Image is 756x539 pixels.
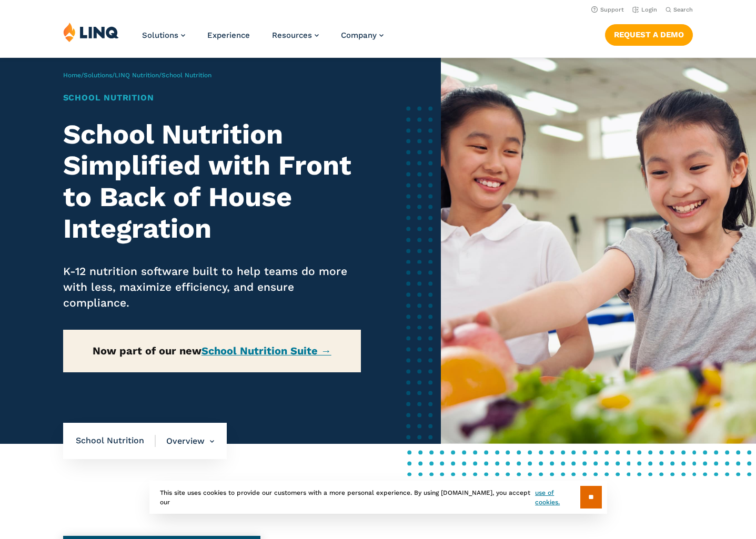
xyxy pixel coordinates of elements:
nav: Primary Navigation [142,22,384,57]
h2: School Nutrition Simplified with Front to Back of House Integration [63,119,361,245]
div: This site uses cookies to provide our customers with a more personal experience. By using [DOMAIN... [149,481,607,514]
span: / / / [63,72,211,79]
span: Search [673,6,693,13]
span: Company [341,30,377,40]
button: Open Search Bar [666,6,693,14]
span: School Nutrition [162,72,211,79]
a: use of cookies. [535,488,580,507]
h1: School Nutrition [63,91,361,104]
nav: Button Navigation [605,22,693,45]
a: Solutions [142,30,185,40]
li: Overview [156,423,214,460]
span: Solutions [142,30,178,40]
a: Home [63,72,81,79]
a: Request a Demo [605,24,693,45]
a: Company [341,30,384,40]
img: LINQ | K‑12 Software [63,22,119,42]
strong: Now part of our new [93,344,331,357]
span: Resources [272,30,312,40]
p: K-12 nutrition software built to help teams do more with less, maximize efficiency, and ensure co... [63,263,361,311]
a: Login [632,6,657,13]
a: Resources [272,30,319,40]
span: School Nutrition [76,435,156,446]
a: LINQ Nutrition [115,72,159,79]
img: School Nutrition Banner [441,58,756,444]
a: Experience [207,30,250,40]
a: Support [591,6,624,13]
a: Solutions [84,72,112,79]
a: School Nutrition Suite → [201,344,331,357]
